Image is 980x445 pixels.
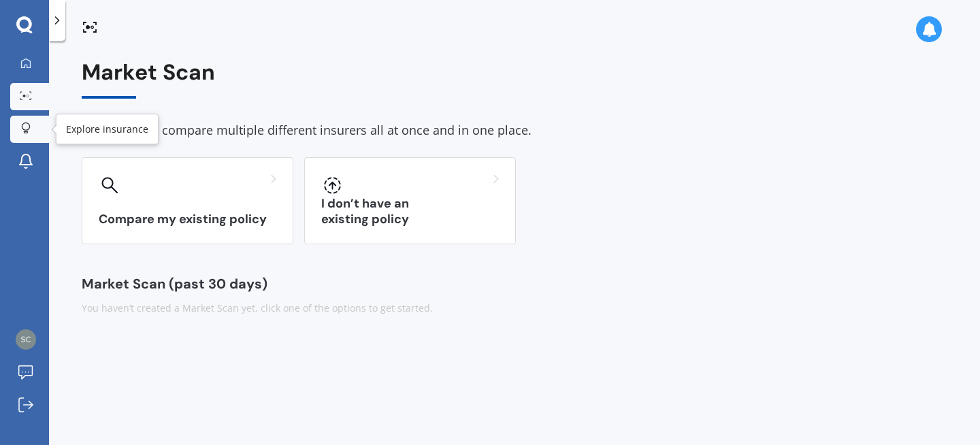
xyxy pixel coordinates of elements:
div: Market Scan [82,60,947,99]
div: Market Scan (past 30 days) [82,277,947,291]
h3: Compare my existing policy [99,212,276,227]
h3: I don’t have an existing policy [321,196,499,227]
div: Allows you to compare multiple different insurers all at once and in one place. [82,120,947,141]
div: Explore insurance [66,122,148,136]
div: You haven’t created a Market Scan yet, click one of the options to get started. [82,301,947,315]
img: f91cc07fb48348345ca80fc7de37d8e9 [16,329,36,350]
